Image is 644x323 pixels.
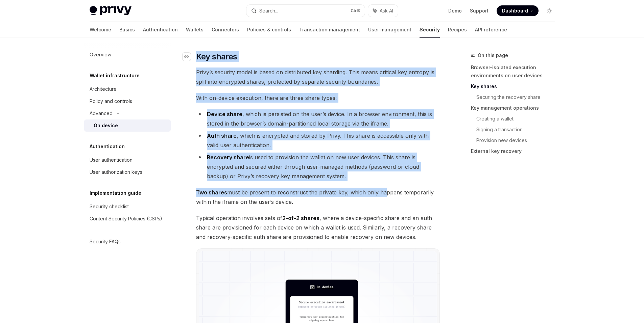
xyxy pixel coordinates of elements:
[90,156,133,164] div: User authentication
[90,189,141,197] h5: Implementation guide
[90,51,111,59] div: Overview
[143,22,178,38] a: Authentication
[90,97,132,105] div: Policy and controls
[186,22,204,38] a: Wallets
[84,83,171,95] a: Architecture
[247,22,291,38] a: Policies & controls
[368,5,398,17] button: Ask AI
[299,22,360,38] a: Transaction management
[90,22,111,38] a: Welcome
[470,7,488,14] a: Support
[196,189,227,196] strong: Two shares
[476,92,560,103] a: Securing the recovery share
[90,85,117,93] div: Architecture
[84,95,171,107] a: Policy and controls
[183,51,196,62] a: Navigate to header
[471,103,560,113] a: Key management operations
[471,81,560,92] a: Key shares
[90,109,113,117] div: Advanced
[380,7,393,14] span: Ask AI
[476,124,560,135] a: Signing a transaction
[448,7,462,14] a: Demo
[84,236,171,248] a: Security FAQs
[196,213,440,242] span: Typical operation involves sets of , where a device-specific share and an auth share are provisio...
[90,6,132,16] img: light logo
[196,68,440,86] span: Privy’s security model is based on distributed key sharding. This means critical key entropy is s...
[476,135,560,146] a: Provision new devices
[207,154,249,161] strong: Recovery share
[94,122,118,130] div: On device
[196,153,440,181] li: is used to provision the wallet on new user devices. This share is encrypted and secured either t...
[90,215,162,223] div: Content Security Policies (CSPs)
[119,22,135,38] a: Basics
[90,142,125,151] h5: Authentication
[502,7,528,14] span: Dashboard
[196,188,440,207] span: must be present to reconstruct the private key, which only happens temporarily within the iframe ...
[196,51,237,62] span: Key shares
[84,49,171,61] a: Overview
[207,111,242,117] strong: Device share
[90,203,129,211] div: Security checklist
[471,62,560,81] a: Browser-isolated execution environments on user devices
[196,131,440,150] li: , which is encrypted and stored by Privy. This share is accessible only with valid user authentic...
[84,200,171,213] a: Security checklist
[207,132,237,139] strong: Auth share
[478,51,508,59] span: On this page
[420,22,440,38] a: Security
[282,215,319,221] strong: 2-of-2 shares
[196,93,440,103] span: With on-device execution, there are three share types:
[84,213,171,225] a: Content Security Policies (CSPs)
[448,22,467,38] a: Recipes
[497,5,539,16] a: Dashboard
[544,5,555,16] button: Toggle dark mode
[84,154,171,166] a: User authentication
[212,22,239,38] a: Connectors
[471,146,560,157] a: External key recovery
[351,8,361,14] span: Ctrl K
[84,119,171,132] a: On device
[90,238,121,246] div: Security FAQs
[84,166,171,178] a: User authorization keys
[259,7,278,15] div: Search...
[196,109,440,128] li: , which is persisted on the user’s device. In a browser environment, this is stored in the browse...
[368,22,411,38] a: User management
[90,168,142,176] div: User authorization keys
[90,72,140,80] h5: Wallet infrastructure
[475,22,507,38] a: API reference
[246,5,365,17] button: Search...CtrlK
[476,113,560,124] a: Creating a wallet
